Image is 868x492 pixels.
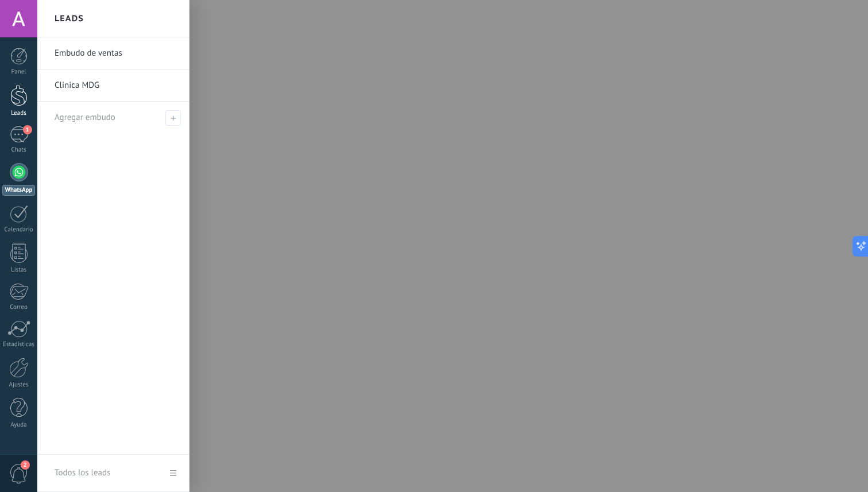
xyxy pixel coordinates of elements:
div: Correo [2,304,36,311]
span: 1 [23,125,32,134]
span: Agregar embudo [165,110,181,126]
a: Clinica MDG [55,69,178,102]
div: WhatsApp [2,185,35,196]
div: Calendario [2,226,36,234]
div: Todos los leads [55,457,110,489]
span: Agregar embudo [55,112,115,123]
h2: Leads [55,1,84,37]
span: 2 [21,460,30,470]
div: Panel [2,68,36,76]
div: Chats [2,146,36,154]
div: Estadísticas [2,341,36,348]
div: Ajustes [2,381,36,389]
div: Listas [2,266,36,274]
a: Embudo de ventas [55,37,178,69]
a: Todos los leads [37,455,189,492]
div: Ayuda [2,421,36,429]
div: Leads [2,110,36,117]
